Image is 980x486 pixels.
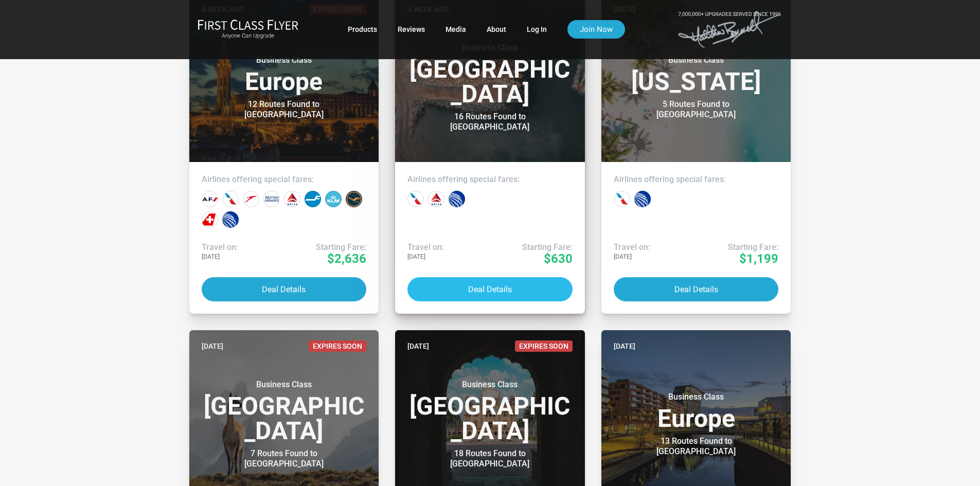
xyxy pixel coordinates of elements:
div: Delta Airlines [284,191,300,207]
div: United [449,191,465,207]
small: Business Class [632,392,760,402]
a: Join Now [567,20,625,39]
a: Log In [527,20,547,39]
div: United [222,211,239,228]
div: Air France [202,191,218,207]
img: First Class Flyer [198,19,298,30]
button: Deal Details [614,277,779,301]
a: Reviews [398,20,425,39]
a: About [487,20,506,39]
h3: [US_STATE] [614,55,779,94]
h3: Europe [614,392,779,431]
div: 12 Routes Found to [GEOGRAPHIC_DATA] [220,99,348,120]
div: American Airlines [614,191,630,207]
div: Austrian Airlines‎ [243,191,259,207]
span: Expires Soon [515,340,573,352]
small: Business Class [632,55,760,65]
h3: [GEOGRAPHIC_DATA] [202,380,367,443]
div: 13 Routes Found to [GEOGRAPHIC_DATA] [632,436,760,457]
div: United [634,191,651,207]
div: American Airlines [407,191,424,207]
div: 18 Routes Found to [GEOGRAPHIC_DATA] [425,448,554,469]
h4: Airlines offering special fares: [202,174,367,185]
button: Deal Details [407,277,573,301]
small: Business Class [425,380,554,390]
div: Delta Airlines [428,191,444,207]
h4: Airlines offering special fares: [614,174,779,185]
div: Lufthansa [346,191,362,207]
a: Media [446,20,466,39]
small: Anyone Can Upgrade [198,32,298,40]
span: Expires Soon [309,340,366,352]
button: Deal Details [202,277,367,301]
div: British Airways [263,191,280,207]
a: Products [348,20,377,39]
div: 5 Routes Found to [GEOGRAPHIC_DATA] [632,99,760,120]
time: [DATE] [614,340,635,352]
div: American Airlines [222,191,239,207]
h4: Airlines offering special fares: [407,174,573,185]
div: KLM [325,191,342,207]
time: [DATE] [407,340,429,352]
a: First Class FlyerAnyone Can Upgrade [198,19,298,40]
h3: [GEOGRAPHIC_DATA] [407,380,573,443]
div: Finnair [305,191,321,207]
div: Swiss [202,211,218,228]
div: 7 Routes Found to [GEOGRAPHIC_DATA] [220,448,348,469]
h3: [GEOGRAPHIC_DATA] [407,43,573,106]
small: Business Class [220,380,348,390]
time: [DATE] [202,340,223,352]
h3: Europe [202,55,367,94]
small: Business Class [220,55,348,65]
div: 16 Routes Found to [GEOGRAPHIC_DATA] [425,112,554,132]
